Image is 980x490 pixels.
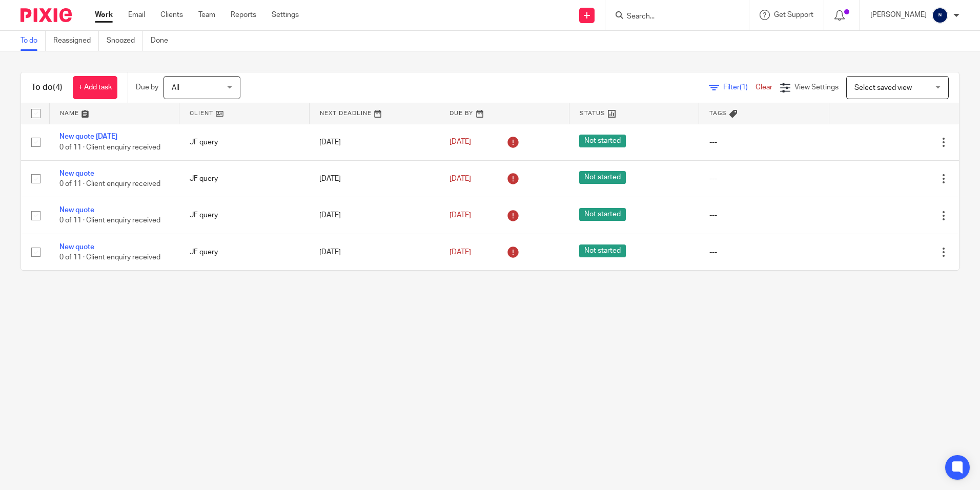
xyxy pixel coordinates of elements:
span: 0 of 11 · Client enquiry received [59,144,160,151]
span: 0 of 11 · Client enquiry received [59,217,160,224]
a: Done [151,31,176,51]
a: Settings [272,10,299,20]
span: Tags [709,110,727,116]
span: [DATE] [450,212,471,219]
div: --- [709,247,819,257]
div: --- [709,174,819,184]
p: Due by [136,82,158,92]
span: [DATE] [450,249,471,256]
td: [DATE] [309,234,439,270]
td: JF query [179,197,310,234]
td: JF query [179,160,310,197]
span: Not started [579,135,626,147]
a: New quote [59,170,94,177]
span: 0 of 11 · Client enquiry received [59,180,160,187]
a: Snoozed [107,31,143,51]
span: [DATE] [450,175,471,182]
a: Clear [756,84,772,91]
span: Select saved view [854,84,912,91]
span: (4) [53,83,63,91]
span: Not started [579,244,626,257]
a: Clients [160,10,183,20]
span: Not started [579,171,626,184]
span: Get Support [774,11,813,18]
td: JF query [179,234,310,270]
a: New quote [59,243,94,251]
span: Not started [579,208,626,221]
div: --- [709,137,819,147]
a: Reassigned [53,31,99,51]
td: [DATE] [309,124,439,160]
p: [PERSON_NAME] [870,10,927,20]
td: [DATE] [309,197,439,234]
a: New quote [DATE] [59,133,117,140]
h1: To do [31,82,63,93]
div: --- [709,210,819,220]
a: Email [128,10,145,20]
img: Screenshot%202025-08-05%20101949.png [932,7,948,24]
a: Reports [231,10,256,20]
span: 0 of 11 · Client enquiry received [59,254,160,261]
a: Team [198,10,215,20]
span: (1) [740,84,748,91]
input: Search [626,12,718,22]
td: [DATE] [309,160,439,197]
a: + Add task [73,76,117,99]
a: To do [21,31,46,51]
span: View Settings [794,84,839,91]
img: Pixie [21,8,72,22]
a: New quote [59,206,94,214]
span: Filter [723,84,756,91]
span: [DATE] [450,139,471,146]
span: All [172,84,179,91]
td: JF query [179,124,310,160]
a: Work [95,10,113,20]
